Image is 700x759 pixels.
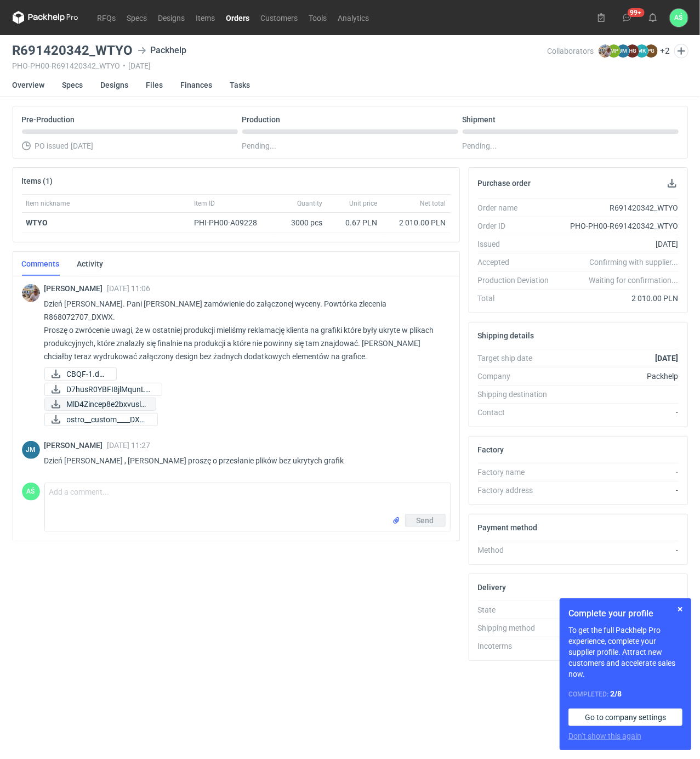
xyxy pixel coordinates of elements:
[146,73,163,97] a: Files
[417,517,434,524] span: Send
[478,445,504,454] h2: Factory
[610,689,622,698] strong: 2 / 8
[44,441,107,450] span: [PERSON_NAME]
[191,11,221,24] a: Items
[558,220,679,231] div: PHO-PH00-R691420342_WTYO
[463,115,496,124] p: Shipment
[405,514,446,527] button: Send
[386,217,446,228] div: 2 010.00 PLN
[22,252,60,276] a: Comments
[670,9,688,27] div: Adrian Świerżewski
[478,293,558,304] div: Total
[655,354,678,362] strong: [DATE]
[350,199,378,208] span: Unit price
[44,413,158,426] a: ostro__custom____DXW...
[478,545,558,556] div: Method
[558,293,679,304] div: 2 010.00 PLN
[92,11,122,24] a: RFQs
[13,44,133,57] h3: R691420342_WTYO
[298,199,323,208] span: Quantity
[44,383,154,396] div: D7husR0YBFI8jlMqunLKiMiLzp9zL12L8zbyJAdT.png
[67,383,153,395] span: D7husR0YBFI8jlMqunLK...
[123,61,126,70] span: •
[558,622,679,633] div: Pickup
[44,398,156,411] a: MlD4Zincep8e2bxvuslv...
[13,73,45,97] a: Overview
[22,284,40,302] img: Michał Palasek
[242,115,281,124] p: Production
[44,367,117,381] div: CBQF-1.docx
[67,398,147,410] span: MlD4Zincep8e2bxvuslv...
[478,239,558,250] div: Issued
[44,398,154,411] div: MlD4Zincep8e2bxvuslvdYX1LBDuWsxoGnomqzQS.png
[463,139,679,152] div: Pending...
[558,407,679,418] div: -
[22,441,40,459] figcaption: JM
[13,11,78,24] svg: Packhelp Pro
[645,44,658,58] figcaption: PG
[478,353,558,364] div: Target ship date
[558,202,679,213] div: R691420342_WTYO
[138,44,187,57] div: Packhelp
[568,607,682,620] h1: Complete your profile
[272,213,327,233] div: 3000 pcs
[478,389,558,400] div: Shipping destination
[478,202,558,213] div: Order name
[44,383,162,396] a: D7husR0YBFI8jlMqunLK...
[44,297,442,363] p: Dzień [PERSON_NAME]. Pani [PERSON_NAME] zamówienie do załączonej wyceny. Powtórka zlecenia R86807...
[221,11,255,24] a: Orders
[77,252,104,276] a: Activity
[478,331,534,340] h2: Shipping details
[44,284,107,293] span: [PERSON_NAME]
[67,414,149,426] span: ostro__custom____DXW...
[670,9,688,27] button: AŚ
[568,688,682,700] div: Completed:
[26,199,70,208] span: Item nickname
[107,441,151,450] span: [DATE] 11:27
[568,625,682,679] p: To get the full Packhelp Pro experience, complete your supplier profile. Attract new customers an...
[558,545,679,556] div: -
[617,44,630,58] figcaption: JM
[558,371,679,382] div: Packhelp
[635,44,648,58] figcaption: MK
[153,11,191,24] a: Designs
[242,139,277,152] span: Pending...
[101,73,129,97] a: Designs
[195,217,268,228] div: PHI-PH00-A09228
[255,11,304,24] a: Customers
[22,139,238,152] div: PO issued
[589,275,678,286] em: Waiting for confirmation...
[478,371,558,382] div: Company
[332,217,378,228] div: 0.67 PLN
[26,218,48,227] strong: WTYO
[478,257,558,268] div: Accepted
[22,483,40,501] div: Adrian Świerżewski
[478,583,506,592] h2: Delivery
[626,44,639,58] figcaption: HG
[22,115,75,124] p: Pre-Production
[122,11,153,24] a: Specs
[478,604,558,615] div: State
[568,709,682,726] a: Go to company settings
[674,44,688,58] button: Edit collaborators
[478,467,558,478] div: Factory name
[478,641,558,652] div: Incoterms
[558,239,679,250] div: [DATE]
[478,179,531,188] h2: Purchase order
[558,485,679,496] div: -
[607,44,621,58] figcaption: MP
[22,441,40,459] div: Joanna Myślak
[304,11,333,24] a: Tools
[478,485,558,496] div: Factory address
[333,11,375,24] a: Analytics
[195,199,215,208] span: Item ID
[568,730,641,741] button: Don’t show this again
[62,73,83,97] a: Specs
[13,61,548,70] div: PHO-PH00-R691420342_WTYO [DATE]
[44,413,154,426] div: ostro__custom____DXWX__d0__oR868072707.pdf
[665,177,679,190] button: Download PO
[478,407,558,418] div: Contact
[107,284,151,293] span: [DATE] 11:06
